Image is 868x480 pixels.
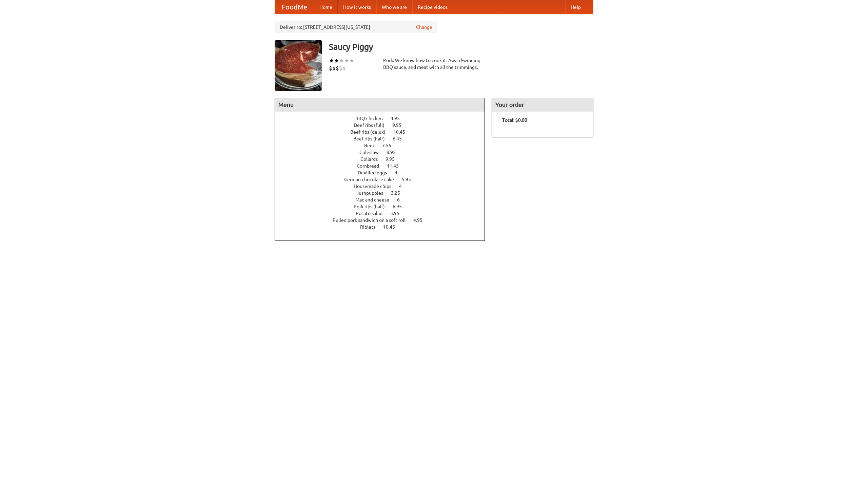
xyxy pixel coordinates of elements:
span: Beef ribs (half) [353,136,392,141]
a: Potato salad 3.95 [356,211,412,216]
li: ★ [334,57,339,64]
span: 9.95 [392,122,408,128]
a: Coleslaw 8.95 [359,150,408,155]
span: 6.45 [393,136,409,141]
li: $ [336,64,339,72]
span: Housemade chips [354,184,398,189]
li: ★ [349,57,354,64]
a: Beef ribs (half) 6.45 [353,136,414,141]
span: Hushpuppies [355,190,390,196]
a: Pulled pork sandwich on a soft roll 4.95 [333,217,435,223]
li: $ [342,64,346,72]
li: ★ [329,57,334,64]
span: BBQ chicken [355,116,390,121]
span: 8.95 [387,150,402,155]
li: $ [329,64,332,72]
div: Pork. We know how to cook it. Award-winning BBQ sauce, and meat with all the trimmings. [383,57,485,71]
a: Riblets 10.45 [360,224,408,230]
span: Mac and cheese [355,197,396,203]
a: Hushpuppies 3.25 [355,190,413,196]
span: 5.95 [402,177,418,182]
span: Potato salad [356,211,389,216]
span: Pulled pork sandwich on a soft roll [333,217,412,223]
h3: Saucy Piggy [329,40,593,54]
span: Beef ribs (full) [354,122,391,128]
a: Cornbread 11.45 [357,163,411,169]
span: 6.95 [393,204,409,209]
a: How it works [338,0,376,14]
span: 3.25 [391,190,407,196]
a: German chocolate cake 5.95 [344,177,423,182]
li: ★ [344,57,349,64]
span: 4.95 [413,217,429,223]
span: 7.55 [382,143,398,148]
a: Pork ribs (half) 6.95 [354,204,414,209]
span: Pork ribs (half) [354,204,392,209]
li: ★ [339,57,344,64]
span: Beer [364,143,381,148]
a: Collards 9.95 [360,156,407,162]
h4: Your order [492,98,593,112]
img: angular.jpg [275,40,322,91]
a: Who we are [376,0,412,14]
a: Beef ribs (full) 9.95 [354,122,414,128]
span: German chocolate cake [344,177,401,182]
a: Help [565,0,586,14]
span: Cornbread [357,163,386,169]
li: $ [339,64,342,72]
li: $ [332,64,336,72]
a: Mac and cheese 6 [355,197,412,203]
div: Deliver to: [STREET_ADDRESS][US_STATE] [275,21,437,33]
span: 6 [397,197,407,203]
span: Collards [360,156,384,162]
span: Devilled eggs [358,170,394,175]
a: Devilled eggs 4 [358,170,410,175]
span: 9.95 [386,156,401,162]
span: 11.45 [387,163,406,169]
span: 10.45 [383,224,402,230]
a: BBQ chicken 4.95 [355,116,412,121]
span: Coleslaw [359,150,386,155]
a: Beer 7.55 [364,143,404,148]
a: Home [314,0,338,14]
a: FoodMe [275,0,314,14]
span: 4.95 [391,116,407,121]
span: 3.95 [390,211,406,216]
a: Recipe videos [412,0,453,14]
a: Change [416,24,432,31]
h4: Menu [275,98,485,112]
span: Riblets [360,224,382,230]
span: 10.45 [393,129,412,135]
b: Total: $0.00 [502,117,527,123]
a: Beef ribs (delux) 10.45 [350,129,418,135]
span: 4 [395,170,404,175]
span: Beef ribs (delux) [350,129,392,135]
span: 4 [399,184,409,189]
a: Housemade chips 4 [354,184,414,189]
